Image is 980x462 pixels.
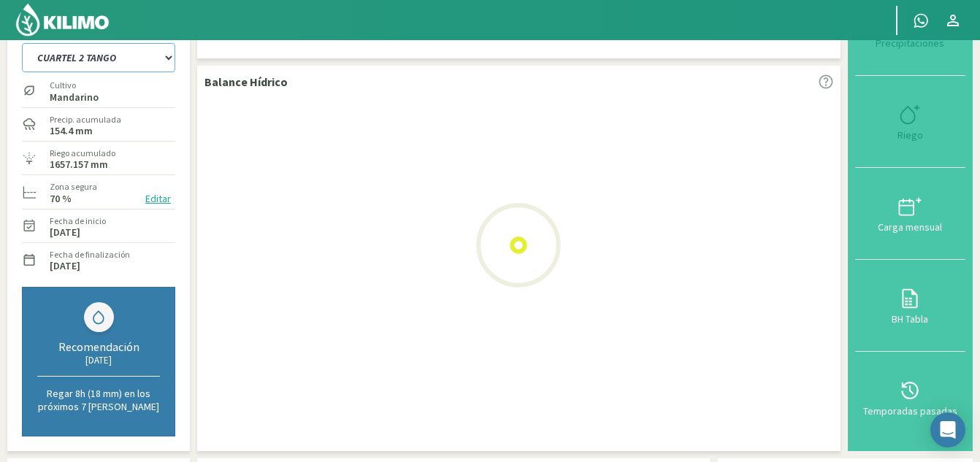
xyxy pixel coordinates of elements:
[141,190,175,207] button: Editar
[855,168,965,260] button: Carga mensual
[50,248,130,261] label: Fecha de finalización
[50,93,99,102] label: Mandarino
[855,76,965,168] button: Riego
[37,387,160,413] p: Regar 8h (18 mm) en los próximos 7 [PERSON_NAME]
[50,79,99,92] label: Cultivo
[15,2,110,37] img: Kilimo
[860,406,961,416] div: Temporadas pasadas
[860,38,961,48] div: Precipitaciones
[50,261,80,271] label: [DATE]
[50,215,106,228] label: Fecha de inicio
[50,194,72,204] label: 70 %
[37,339,160,354] div: Recomendación
[50,147,115,160] label: Riego acumulado
[860,130,961,140] div: Riego
[855,352,965,444] button: Temporadas pasadas
[204,73,288,91] p: Balance Hídrico
[860,222,961,232] div: Carga mensual
[50,113,121,126] label: Precip. acumulada
[50,126,93,136] label: 154.4 mm
[50,160,108,169] label: 1657.157 mm
[855,260,965,352] button: BH Tabla
[860,314,961,324] div: BH Tabla
[445,172,592,318] img: Loading...
[50,180,97,193] label: Zona segura
[50,228,80,237] label: [DATE]
[37,354,160,366] div: [DATE]
[930,412,965,447] div: Open Intercom Messenger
